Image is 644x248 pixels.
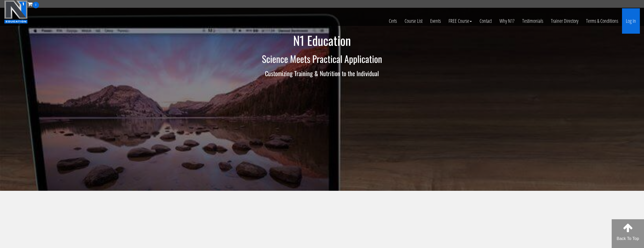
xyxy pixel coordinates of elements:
h2: Science Meets Practical Application [171,54,473,64]
h1: N1 Education [171,34,473,47]
img: n1-education [4,0,28,24]
a: Certs [385,8,401,34]
a: Terms & Conditions [582,8,622,34]
h3: Customizing Training & Nutrition to the Individual [171,70,473,77]
a: Why N1? [496,8,518,34]
a: FREE Course [445,8,476,34]
a: Contact [476,8,496,34]
a: Trainer Directory [547,8,582,34]
a: Log In [622,8,640,34]
a: Events [426,8,445,34]
a: Course List [401,8,426,34]
a: 0 [28,1,39,8]
span: 0 [33,2,39,8]
a: Testimonials [518,8,547,34]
